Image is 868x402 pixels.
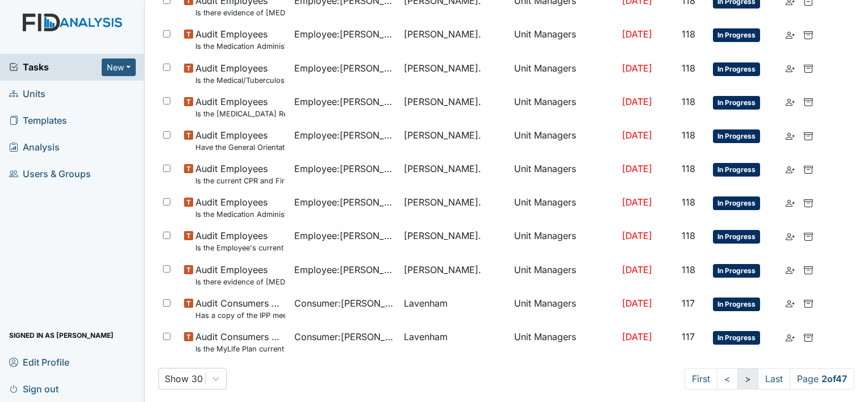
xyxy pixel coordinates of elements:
span: [PERSON_NAME]. [404,162,481,175]
a: Archive [804,162,813,175]
small: Has a copy of the IPP meeting been sent to the Parent/Guardian [DATE] of the meeting? [195,310,285,321]
span: 118 [682,96,695,107]
span: 118 [682,196,695,208]
span: Employee : [PERSON_NAME] [294,195,395,209]
a: < [717,368,738,390]
span: Analysis [9,139,60,156]
td: Unit Managers [510,292,617,325]
span: Employee : [PERSON_NAME] [294,95,395,108]
a: Archive [804,296,813,310]
a: Archive [804,128,813,142]
a: Archive [804,95,813,108]
span: Audit Employees Is the Hepatitis B Vaccine Record completed (if accepted by employee)? [195,95,285,119]
span: In Progress [713,264,760,278]
small: Is the Medication Administration Test and 2 observation checklist (hire after 10/07) found in the... [195,41,285,52]
span: Audit Employees Is the Medical/Tuberculosis Assessment updated annually? [195,61,285,86]
span: In Progress [713,62,760,76]
small: Is the Medical/Tuberculosis Assessment updated annually? [195,75,285,86]
span: Audit Employees Is the Medication Administration Test and 2 observation checklist (hire after 10/... [195,27,285,52]
span: Sign out [9,380,59,397]
span: Audit Employees Is the current CPR and First Aid Training Certificate found in the file(2 years)? [195,162,285,186]
span: 118 [682,264,695,275]
span: In Progress [713,96,760,110]
span: Consumer : [PERSON_NAME] [294,296,395,310]
span: 118 [682,62,695,74]
span: 118 [682,28,695,40]
span: [PERSON_NAME]. [404,263,481,277]
td: Unit Managers [510,191,617,224]
span: [PERSON_NAME]. [404,61,481,75]
span: [DATE] [622,62,652,74]
span: In Progress [713,28,760,42]
a: First [685,368,717,390]
span: Lavenham [404,296,448,310]
span: [PERSON_NAME]. [404,229,481,242]
span: Edit Profile [9,353,69,371]
span: In Progress [713,331,760,345]
small: Is the [MEDICAL_DATA] Record completed (if accepted by employee)? [195,108,285,119]
span: Employee : [PERSON_NAME] [PERSON_NAME] [294,27,395,41]
a: Last [758,368,790,390]
span: 117 [682,331,695,342]
span: [DATE] [622,331,652,342]
a: Archive [804,263,813,277]
span: In Progress [713,129,760,143]
strong: 2 of 47 [821,373,847,384]
span: [DATE] [622,196,652,208]
button: New [102,58,136,76]
span: [DATE] [622,129,652,141]
span: 118 [682,129,695,141]
span: In Progress [713,230,760,244]
a: Archive [804,330,813,344]
span: In Progress [713,163,760,177]
td: Unit Managers [510,23,617,56]
a: Archive [804,61,813,75]
span: [DATE] [622,163,652,174]
td: Unit Managers [510,57,617,90]
span: Signed in as [PERSON_NAME] [9,326,114,344]
span: Audit Employees Is the Employee's current annual Performance Evaluation on file? [195,229,285,253]
span: [DATE] [622,28,652,40]
a: Tasks [9,60,102,74]
a: Archive [804,27,813,41]
span: [PERSON_NAME]. [404,195,481,209]
span: [DATE] [622,298,652,309]
a: > [737,368,758,390]
span: Employee : [PERSON_NAME] [294,61,395,75]
span: Employee : [PERSON_NAME] [294,229,395,242]
small: Is the Medication Administration certificate found in the file? [195,209,285,220]
small: Is there evidence of [MEDICAL_DATA] (probationary [DATE] and post accident)? [195,7,285,18]
span: 117 [682,298,695,309]
span: Page [790,368,854,390]
span: Employee : [PERSON_NAME] [294,263,395,277]
span: [DATE] [622,264,652,275]
span: Templates [9,112,67,129]
div: Show 30 [165,372,203,386]
span: In Progress [713,298,760,311]
span: [PERSON_NAME]. [404,27,481,41]
td: Unit Managers [510,90,617,124]
span: 118 [682,163,695,174]
span: Audit Consumers Charts Has a copy of the IPP meeting been sent to the Parent/Guardian within 30 d... [195,296,285,321]
span: Employee : [PERSON_NAME] [294,128,395,142]
a: Archive [804,195,813,209]
small: Is the current CPR and First Aid Training Certificate found in the file(2 years)? [195,175,285,186]
span: Lavenham [404,330,448,344]
small: Is the MyLife Plan current (yearly)? [195,344,285,354]
span: In Progress [713,196,760,210]
td: Unit Managers [510,325,617,359]
small: Is the Employee's current annual Performance Evaluation on file? [195,242,285,253]
span: Units [9,85,45,103]
span: Consumer : [PERSON_NAME] [294,330,395,344]
td: Unit Managers [510,157,617,191]
small: Have the General Orientation and ICF Orientation forms been completed? [195,142,285,153]
a: Archive [804,229,813,242]
span: [PERSON_NAME]. [404,95,481,108]
td: Unit Managers [510,224,617,258]
span: 118 [682,230,695,241]
span: [DATE] [622,96,652,107]
nav: task-pagination [685,368,854,390]
td: Unit Managers [510,258,617,292]
span: Audit Employees Is the Medication Administration certificate found in the file? [195,195,285,220]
